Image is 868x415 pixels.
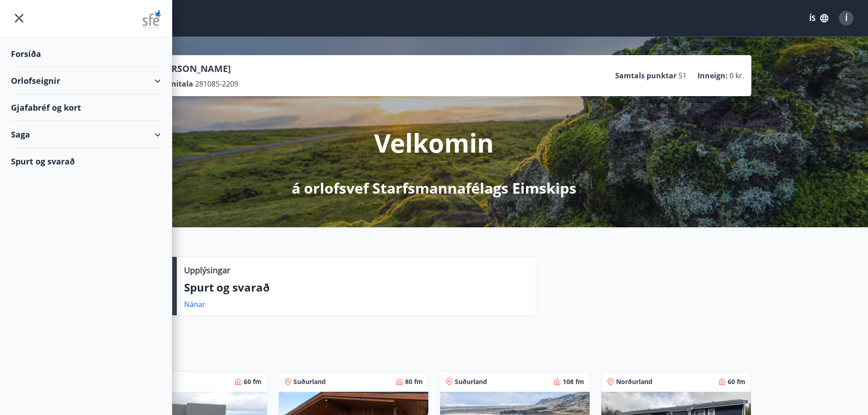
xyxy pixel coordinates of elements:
[143,10,161,28] img: union_logo
[11,41,161,67] div: Forsíða
[11,67,161,94] div: Orlofseignir
[616,377,652,386] span: Norðurland
[195,79,238,89] span: 281085-2209
[835,7,857,29] button: Í
[157,79,193,89] p: Kennitala
[184,264,230,276] p: Upplýsingar
[455,377,487,386] span: Suðurland
[184,280,529,295] p: Spurt og svarað
[698,71,728,81] p: Inneign :
[374,125,494,160] p: Velkomin
[244,377,262,386] span: 60 fm
[845,13,847,23] span: Í
[563,377,584,386] span: 108 fm
[728,377,745,386] span: 60 fm
[11,10,27,26] button: menu
[405,377,423,386] span: 80 fm
[184,299,205,309] a: Nánar
[292,178,576,198] p: á orlofsvef Starfsmannafélags Eimskips
[678,71,687,81] span: 51
[293,377,326,386] span: Suðurland
[729,71,744,81] span: 0 kr.
[157,62,238,75] p: [PERSON_NAME]
[11,121,161,148] div: Saga
[615,71,677,81] p: Samtals punktar
[804,10,833,26] button: ÍS
[11,148,161,174] div: Spurt og svarað
[11,94,161,121] div: Gjafabréf og kort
